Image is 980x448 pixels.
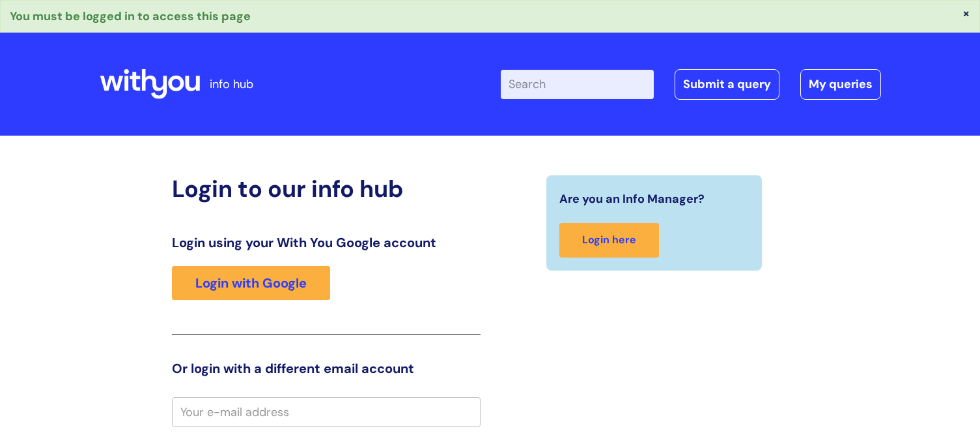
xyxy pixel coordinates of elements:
p: info hub [210,74,253,95]
a: Submit a query [675,69,779,99]
h3: Login using your With You Google account [172,235,481,250]
input: Search [501,70,654,98]
button: × [962,7,970,19]
a: My queries [800,69,881,99]
h2: Login to our info hub [172,175,481,203]
a: Login with Google [172,266,330,300]
a: Login here [559,223,659,258]
input: Your e-mail address [172,397,481,427]
h3: Or login with a different email account [172,361,481,376]
span: Are you an Info Manager? [559,188,705,209]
